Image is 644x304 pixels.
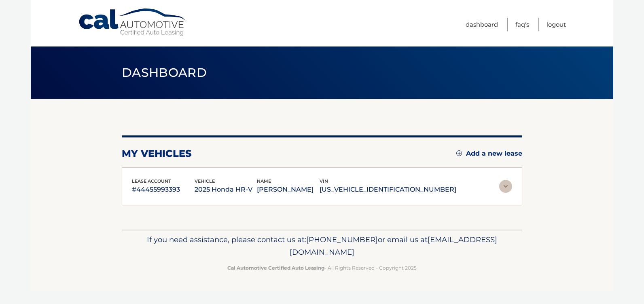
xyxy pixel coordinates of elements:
span: vehicle [195,178,215,184]
img: accordion-rest.svg [499,180,512,193]
a: FAQ's [515,18,529,31]
strong: Cal Automotive Certified Auto Leasing [227,265,324,271]
img: add.svg [456,150,462,156]
span: lease account [132,178,171,184]
p: If you need assistance, please contact us at: or email us at [127,233,517,259]
p: 2025 Honda HR-V [195,184,257,195]
a: Add a new lease [456,150,522,158]
span: [PHONE_NUMBER] [306,235,378,244]
a: Dashboard [466,18,498,31]
span: vin [320,178,328,184]
span: name [257,178,271,184]
p: - All Rights Reserved - Copyright 2025 [127,264,517,272]
h2: my vehicles [122,148,192,160]
p: [US_VEHICLE_IDENTIFICATION_NUMBER] [320,184,456,195]
a: Cal Automotive [78,8,187,37]
a: Logout [547,18,566,31]
span: Dashboard [122,65,207,80]
p: #44455993393 [132,184,195,195]
p: [PERSON_NAME] [257,184,320,195]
